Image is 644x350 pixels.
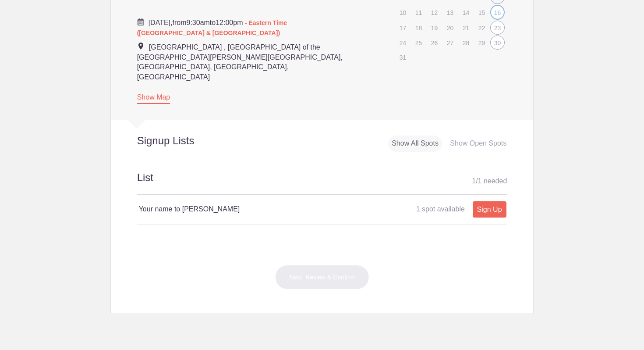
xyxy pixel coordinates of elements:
[396,6,410,19] div: 10
[443,21,457,34] div: 20
[411,36,426,49] div: 25
[474,36,489,49] div: 29
[111,134,252,147] h2: Signup Lists
[411,6,426,19] div: 11
[427,6,442,19] div: 12
[490,36,505,50] div: 30
[396,36,410,49] div: 24
[490,5,505,20] div: 16
[474,6,489,19] div: 15
[388,136,442,152] div: Show All Spots
[476,177,478,185] span: /
[446,136,510,152] div: Show Open Spots
[216,19,243,26] span: 12:00pm
[427,21,442,34] div: 19
[459,6,473,19] div: 14
[459,36,473,49] div: 28
[186,19,209,26] span: 9:30am
[137,170,507,195] h2: List
[137,19,287,36] span: from to
[149,19,173,26] span: [DATE],
[416,205,465,213] span: 1 spot available
[473,201,506,218] a: Sign Up
[137,43,343,81] span: [GEOGRAPHIC_DATA] , [GEOGRAPHIC_DATA] of the [GEOGRAPHIC_DATA][PERSON_NAME][GEOGRAPHIC_DATA], [GE...
[137,93,170,104] a: Show Map
[137,18,144,25] img: Cal purple
[427,36,442,49] div: 26
[396,21,410,34] div: 17
[396,50,410,64] div: 31
[474,21,489,34] div: 22
[443,6,457,19] div: 13
[443,36,457,49] div: 27
[275,265,369,289] button: Next: Review & Confirm
[139,204,322,214] h4: Your name to [PERSON_NAME]
[137,19,287,36] span: - Eastern Time ([GEOGRAPHIC_DATA] & [GEOGRAPHIC_DATA])
[138,43,143,50] img: Event location
[459,21,473,34] div: 21
[472,175,507,188] div: 1 1 needed
[490,21,505,35] div: 23
[411,21,426,34] div: 18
